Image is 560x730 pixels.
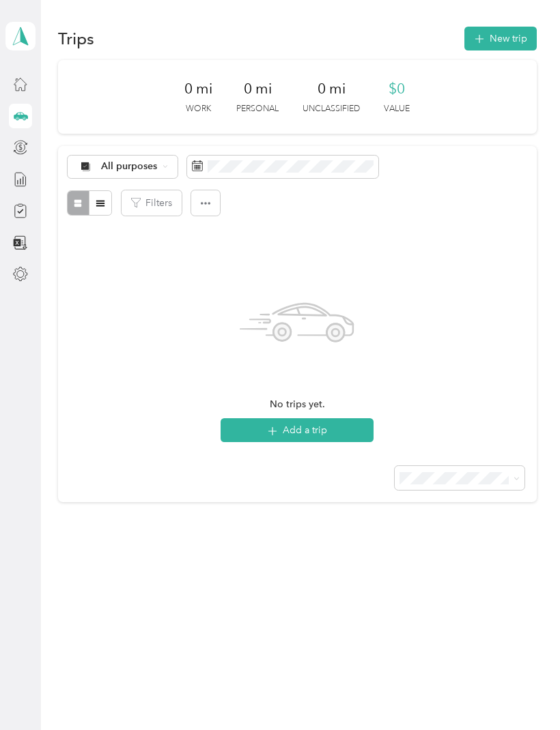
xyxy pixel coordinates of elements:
span: 0 mi [244,79,272,98]
p: Unclassified [303,103,360,115]
p: Value [384,103,410,115]
span: All purposes [101,162,158,171]
button: Filters [122,190,182,216]
span: 0 mi [184,79,212,98]
span: 0 mi [318,79,346,98]
span: No trips yet. [270,397,325,411]
p: Personal [236,103,279,115]
h1: Trips [58,31,94,46]
button: New trip [464,27,537,50]
iframe: Everlance-gr Chat Button Frame [484,654,560,730]
p: Work [186,103,211,115]
button: Add a trip [221,418,374,442]
span: $0 [389,79,405,98]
